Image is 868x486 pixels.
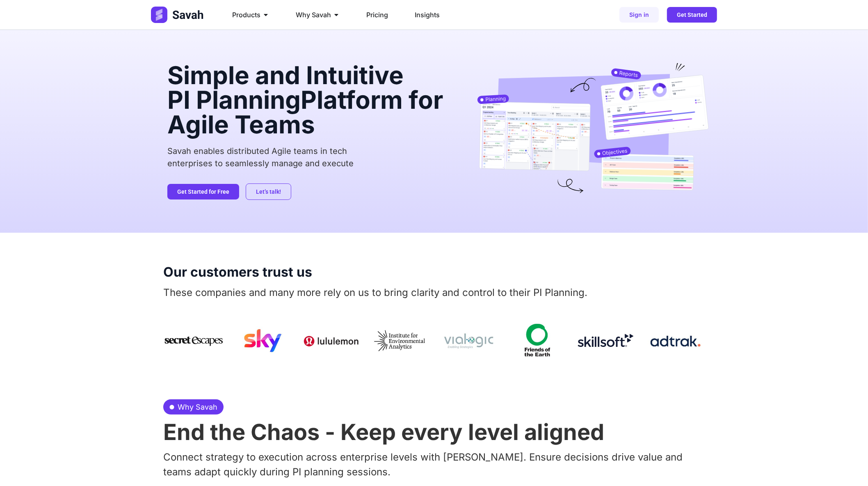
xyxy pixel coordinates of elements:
h2: Our customers trust us [163,266,705,279]
p: Savah enables distributed Agile teams in tech enterprises to seamlessly manage and execute [167,145,451,170]
h2: Simple and Intuitive Platform for Agile Teams [167,63,451,137]
span: Sign in [629,12,649,18]
span: Why Savah [176,401,217,413]
a: Insights [415,10,440,20]
span: PI Planning [167,85,301,115]
span: Products [232,10,260,20]
iframe: Chat Widget [827,447,868,486]
a: Pricing [366,10,388,20]
a: Get Started for Free [167,184,239,199]
a: Let’s talk! [246,183,291,200]
span: Get Started [677,12,707,18]
a: Sign in [619,7,659,23]
span: Let’s talk! [256,189,281,195]
div: Menu Toggle [226,7,514,23]
span: Get Started for Free [177,189,229,195]
nav: Menu [226,7,514,23]
span: Why Savah [296,10,331,20]
p: Connect strategy to execution across enterprise levels with [PERSON_NAME]. Ensure decisions drive... [163,450,705,479]
h2: End the Chaos - Keep every level aligned [163,421,705,443]
p: These companies and many more rely on us to bring clarity and control to their PI Planning. [163,285,705,300]
a: Get Started [667,7,717,23]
